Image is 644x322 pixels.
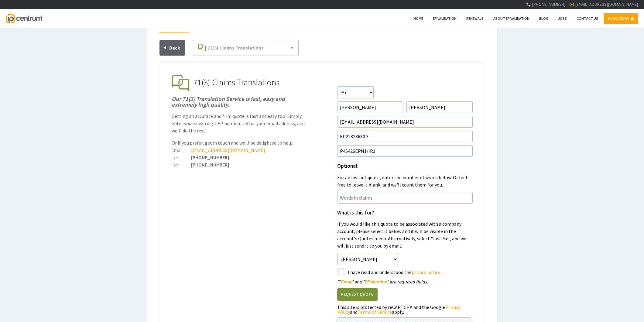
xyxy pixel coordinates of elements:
[604,13,638,24] a: MY ACCOUNT
[337,163,473,169] h1: Optional:
[337,220,473,249] p: If you would like this quote to be associated with a company account, please select it below and ...
[532,2,565,7] span: [PHONE_NUMBER]
[358,309,392,315] a: Terms of Service
[493,16,529,21] span: About EP Validation
[191,147,265,153] a: [EMAIL_ADDRESS][DOMAIN_NAME]
[172,112,307,134] p: Getting an accurate and firm quote is fast and easy too! Simply enter your seven digit EP number,...
[573,13,602,24] a: Contact Us
[337,145,473,157] input: Your Reference
[413,16,423,21] span: Home
[172,148,191,152] div: Email:
[196,43,296,53] a: 71(3) Claims Translations
[433,16,457,21] span: EP Validation
[194,77,279,88] span: 71(3) Claims Translations
[172,155,307,160] div: [PHONE_NUMBER]
[337,131,473,142] input: EP Number
[337,192,473,204] input: Words in claims
[337,116,473,128] input: Email
[348,268,473,276] label: I have read and understood the
[412,269,440,275] a: privacy notice
[337,288,378,301] button: Request Quote
[575,2,638,7] a: [EMAIL_ADDRESS][DOMAIN_NAME]
[466,16,484,21] span: Renewals
[169,45,180,51] span: Back
[462,13,488,24] a: Renewals
[577,16,598,21] span: Contact Us
[337,279,473,284] div: ' ' and ' ' are required fields.
[172,162,191,167] div: Fax:
[207,45,264,51] span: 71(3) Claims Translations
[172,162,307,167] div: [PHONE_NUMBER]
[172,155,191,160] div: Tel:
[535,13,552,24] a: Blog
[341,279,352,285] span: Email
[337,305,473,314] div: This site is protected by reCAPTCHA and the Google and apply.
[489,13,533,24] a: About EP Validation
[429,13,461,24] a: EP Validation
[337,101,403,113] input: First Name
[172,96,307,108] h1: Our 71(3) Translation Service is fast, easy and extremely high quality.
[406,101,473,113] input: Surname
[6,9,42,28] a: IP Centrum
[409,13,427,24] a: Home
[172,139,307,146] p: Or if you prefer, get in touch and we'll be delighted to help:
[539,16,548,21] span: Blog
[337,174,473,188] p: For an instant quote, enter the number of words below. Or feel free to leave it blank, and we'll ...
[159,40,185,56] a: Back
[364,279,387,285] span: EP Number
[337,268,345,276] label: styled-checkbox
[337,304,460,315] a: Privacy Policy
[554,13,571,24] a: Jobs
[337,210,473,216] h1: What is this for?
[558,16,567,21] span: Jobs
